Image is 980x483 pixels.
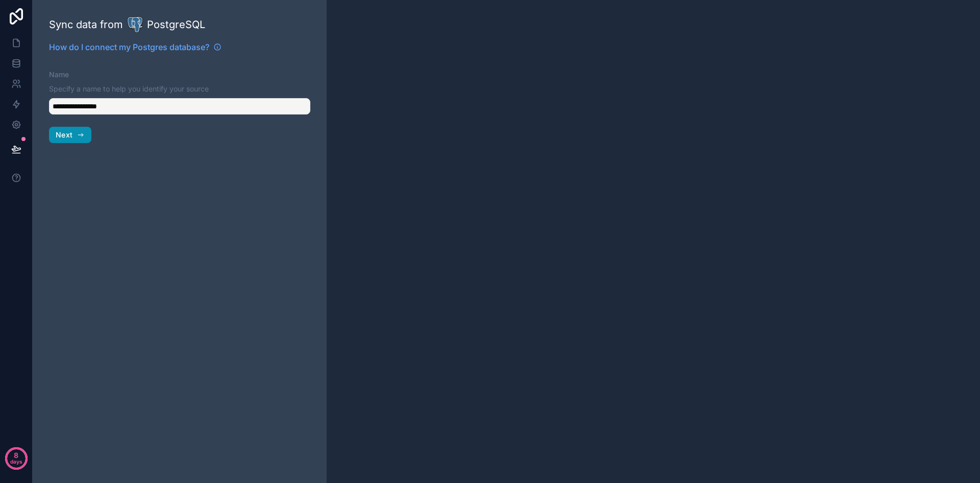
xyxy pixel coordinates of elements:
[49,17,123,32] span: Sync data from
[56,130,72,140] span: Next
[10,454,22,469] p: days
[127,16,143,33] img: Postgres database logo
[49,41,209,53] span: How do I connect my Postgres database?
[49,84,310,94] p: Specify a name to help you identify your source
[147,17,205,32] span: PostgreSQL
[49,127,91,143] button: Next
[14,450,18,461] p: 8
[49,70,69,80] label: Name
[49,41,222,53] a: How do I connect my Postgres database?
